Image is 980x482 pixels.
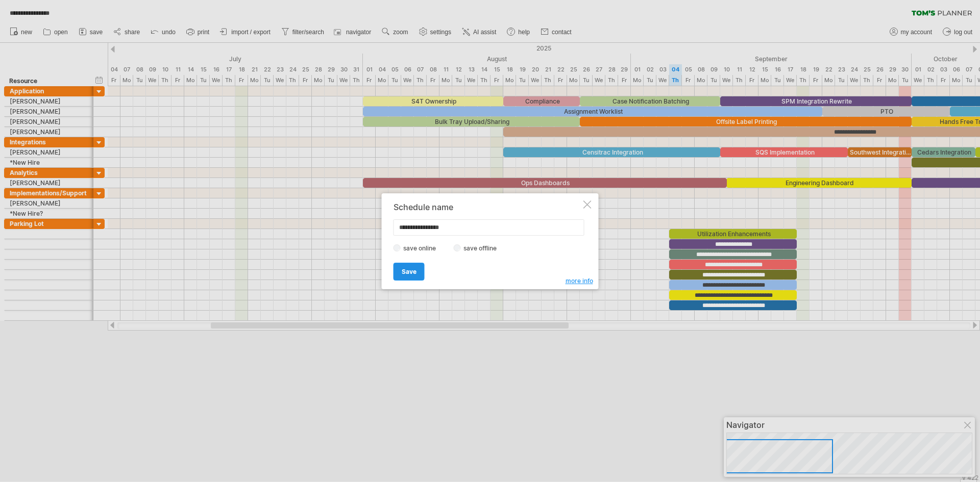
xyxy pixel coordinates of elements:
[401,244,445,252] label: save online
[566,277,593,285] span: more info
[461,244,505,252] label: save offline
[394,263,425,281] a: Save
[402,268,416,275] span: Save
[394,202,581,212] div: Schedule name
